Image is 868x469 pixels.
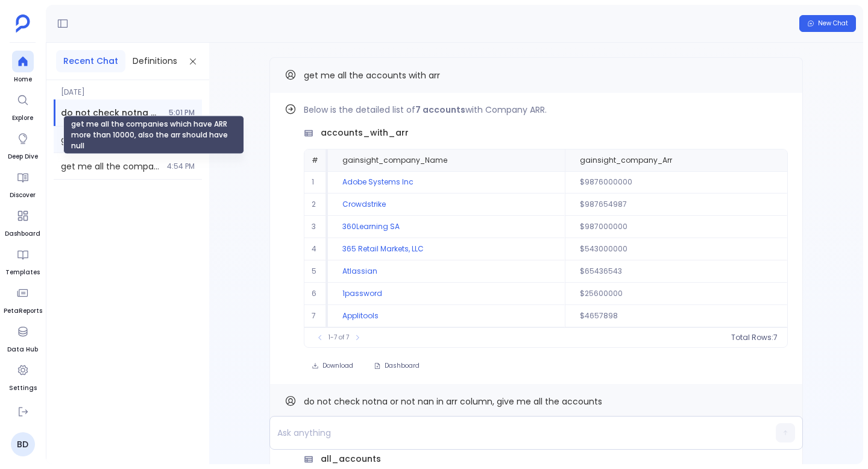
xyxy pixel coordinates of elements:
td: $987654987 [565,194,787,216]
span: get me all the accounts with arr [304,69,440,81]
div: get me all the companies which have ARR more than 10000, also the arr should have null [63,116,244,154]
td: 1 [304,171,328,194]
span: # [312,155,318,165]
span: do not check notna or not nan in arr column, give me all the accounts [61,107,162,119]
td: 5 [304,260,328,283]
span: Data Hub [7,345,38,354]
span: all_accounts [321,453,381,465]
a: Deep Dive [8,128,38,162]
button: Definitions [125,50,184,72]
a: BD [11,432,35,456]
span: Download [322,362,353,370]
a: PetaReports [4,282,42,316]
span: Home [12,75,34,84]
button: New Chat [799,15,856,32]
a: Explore [12,89,34,123]
td: $4657898 [565,305,787,327]
img: petavue logo [16,14,30,33]
td: $25600000 [565,283,787,305]
td: 3 [304,216,328,238]
span: [DATE] [54,80,202,97]
span: Explore [12,113,34,123]
button: Recent Chat [56,50,125,72]
span: Templates [5,268,40,277]
td: $987000000 [565,216,787,238]
span: PetaReports [4,306,42,316]
td: Crowdstrike [328,194,565,216]
span: get me all the companies which have ARR more than 10000, also the arr should have null [61,160,160,172]
span: Total Rows: [731,333,773,342]
td: 6 [304,283,328,305]
span: do not check notna or not nan in arr column, give me all the accounts [304,395,602,408]
td: $65436543 [565,260,787,283]
span: accounts_with_arr [321,127,409,139]
span: 1-7 of 7 [329,333,349,342]
span: Settings [9,383,37,393]
td: $9876000000 [565,171,787,194]
td: Atlassian [328,260,565,283]
a: Templates [5,244,40,277]
span: Discover [10,190,36,200]
td: 360Learning SA [328,216,565,238]
td: 1password [328,283,565,305]
a: Dashboard [5,205,40,239]
span: New Chat [818,19,848,28]
span: 7 [773,333,778,342]
strong: 7 accounts [415,104,465,116]
span: Dashboard [385,362,420,370]
span: gainsight_company_Name [342,156,447,165]
td: 2 [304,194,328,216]
a: Data Hub [7,321,38,354]
td: Applitools [328,305,565,327]
a: Discover [10,166,36,200]
span: 4:54 PM [167,162,195,171]
span: Deep Dive [8,152,38,162]
td: 4 [304,238,328,260]
td: 365 Retail Markets, LLC [328,238,565,260]
span: 5:01 PM [169,108,195,118]
td: 7 [304,305,328,327]
button: Download [304,357,361,374]
button: Dashboard [366,357,427,374]
span: gainsight_company_Arr [580,156,672,165]
td: Adobe Systems Inc [328,171,565,194]
a: Settings [9,359,37,393]
td: $543000000 [565,238,787,260]
a: Home [12,51,34,84]
p: Below is the detailed list of with Company ARR. [304,102,788,117]
span: Dashboard [5,229,40,239]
